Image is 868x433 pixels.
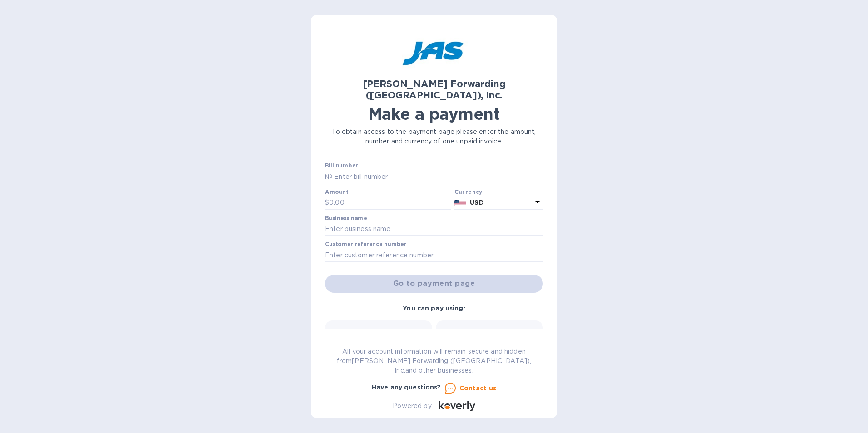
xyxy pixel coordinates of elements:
input: Enter customer reference number [325,248,543,262]
p: Powered by [393,401,431,411]
label: Bill number [325,163,358,169]
b: You can pay using: [403,305,465,312]
b: Currency [454,188,483,195]
input: 0.00 [329,196,451,210]
p: № [325,172,332,182]
b: USD [470,199,483,206]
b: [PERSON_NAME] Forwarding ([GEOGRAPHIC_DATA]), Inc. [363,78,506,101]
h1: Make a payment [325,104,543,123]
b: Have any questions? [372,384,441,391]
input: Enter bill number [332,170,543,183]
u: Contact us [459,384,497,392]
label: Customer reference number [325,242,406,247]
p: To obtain access to the payment page please enter the amount, number and currency of one unpaid i... [325,127,543,146]
label: Business name [325,216,367,221]
p: All your account information will remain secure and hidden from [PERSON_NAME] Forwarding ([GEOGRA... [325,347,543,375]
p: $ [325,198,329,207]
label: Amount [325,189,348,195]
input: Enter business name [325,222,543,236]
img: USD [454,200,467,206]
